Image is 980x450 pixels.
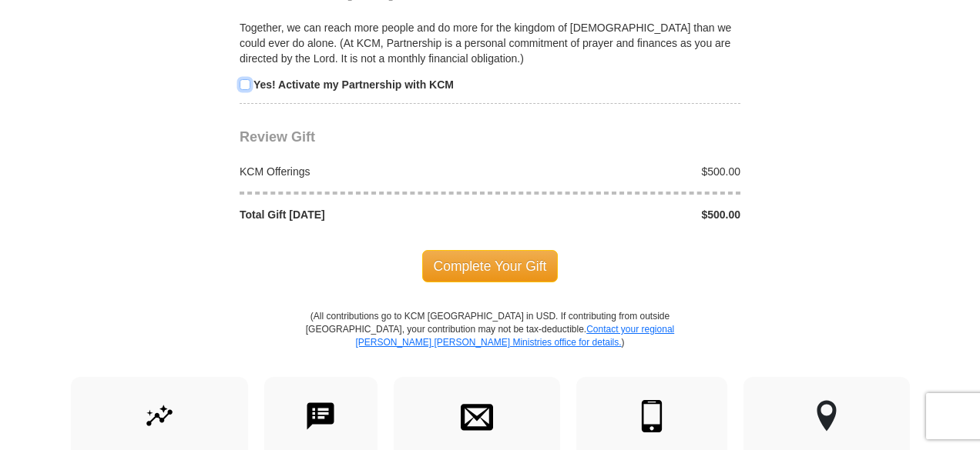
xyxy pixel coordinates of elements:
img: envelope.svg [461,400,493,432]
div: Total Gift [DATE] [232,207,491,222]
img: text-to-give.svg [304,400,337,432]
img: give-by-stock.svg [143,400,176,432]
div: KCM Offerings [232,164,491,179]
p: (All contributions go to KCM [GEOGRAPHIC_DATA] in USD. If contributing from outside [GEOGRAPHIC_D... [305,310,675,377]
p: Together, we can reach more people and do more for the kingdom of [DEMOGRAPHIC_DATA] than we coul... [240,20,740,66]
div: $500.00 [490,207,749,222]
strong: Yes! Activate my Partnership with KCM [253,78,454,91]
div: $500.00 [490,164,749,179]
img: other-region [816,400,837,432]
span: Review Gift [240,129,315,145]
span: Complete Your Gift [422,250,559,282]
img: mobile.svg [636,400,668,432]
